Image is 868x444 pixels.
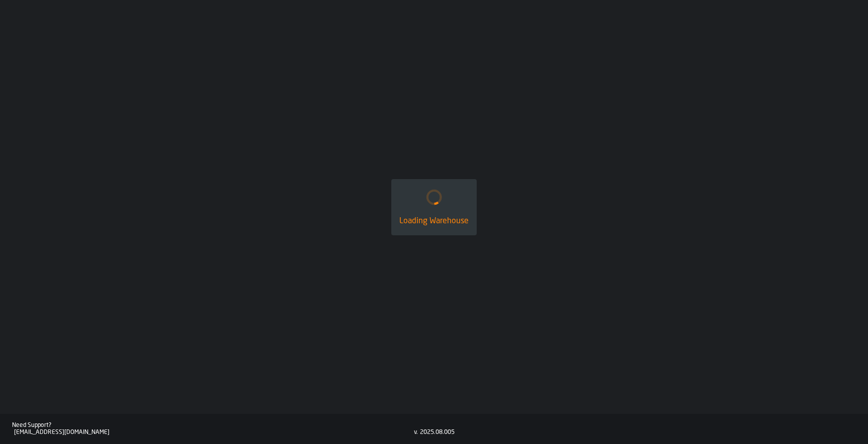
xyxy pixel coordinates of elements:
[12,422,414,429] div: Need Support?
[14,429,414,436] div: [EMAIL_ADDRESS][DOMAIN_NAME]
[399,215,469,227] div: Loading Warehouse
[414,429,418,436] div: v.
[420,429,455,436] div: 2025.08.005
[12,422,414,436] a: Need Support?[EMAIL_ADDRESS][DOMAIN_NAME]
